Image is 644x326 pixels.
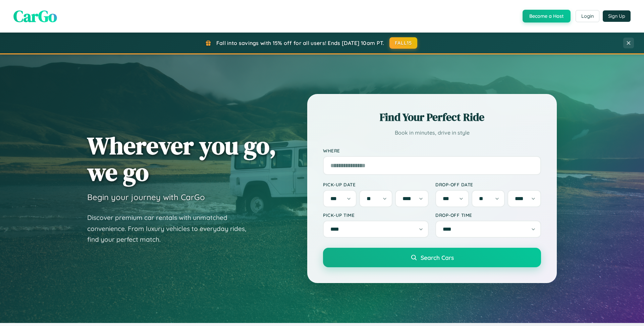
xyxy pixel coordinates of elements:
[216,40,384,46] span: Fall into savings with 15% off for all users! Ends [DATE] 10am PT.
[87,192,205,202] h3: Begin your journey with CarGo
[523,10,571,22] button: Become a Host
[323,148,541,153] label: Where
[389,37,418,49] button: FALL15
[87,132,276,185] h1: Wherever you go, we go
[13,5,57,27] span: CarGo
[323,128,541,138] p: Book in minutes, drive in style
[576,10,599,22] button: Login
[87,212,255,245] p: Discover premium car rentals with unmatched convenience. From luxury vehicles to everyday rides, ...
[323,110,541,125] h2: Find Your Perfect Ride
[323,182,429,187] label: Pick-up Date
[435,182,541,187] label: Drop-off Date
[603,10,631,22] button: Sign Up
[435,212,541,218] label: Drop-off Time
[323,248,541,267] button: Search Cars
[421,254,454,261] span: Search Cars
[323,212,429,218] label: Pick-up Time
